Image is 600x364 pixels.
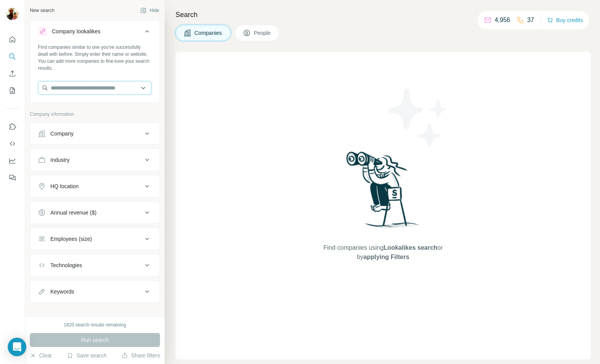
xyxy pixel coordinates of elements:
p: 37 [527,15,534,25]
span: People [254,29,272,37]
button: HQ location [30,177,160,196]
div: Open Intercom Messenger [8,338,26,356]
button: Search [6,50,19,64]
div: Find companies similar to one you've successfully dealt with before. Simply enter their name or w... [38,44,152,72]
button: Company lookalikes [30,22,160,44]
div: New search [30,7,54,14]
button: Hide [135,5,165,16]
button: Clear [30,352,52,359]
button: Feedback [6,171,19,185]
div: Keywords [50,288,74,295]
button: Dashboard [6,154,19,168]
button: Annual revenue ($) [30,203,160,222]
span: Companies [194,29,223,37]
img: Avatar [6,8,19,20]
div: 1820 search results remaining [64,321,126,328]
div: Annual revenue ($) [50,209,96,216]
button: Company [30,124,160,143]
button: Save search [67,352,107,359]
button: Use Surfe on LinkedIn [6,120,19,134]
div: HQ location [50,182,79,190]
img: Surfe Illustration - Stars [383,83,453,153]
div: Employees (size) [50,235,92,243]
button: Share filters [122,352,160,359]
img: Surfe Illustration - Woman searching with binoculars [343,149,423,236]
button: Use Surfe API [6,137,19,151]
div: Company lookalikes [52,27,100,35]
span: Lookalikes search [383,244,437,251]
button: Keywords [30,282,160,301]
span: applying Filters [363,254,409,260]
button: Industry [30,151,160,169]
div: Company [50,130,74,137]
div: Technologies [50,261,82,269]
h4: Search [175,9,591,20]
p: Company information [30,111,160,118]
button: Employees (size) [30,230,160,248]
button: Technologies [30,256,160,275]
button: Quick start [6,33,19,46]
button: Enrich CSV [6,67,19,81]
p: 4,956 [495,15,510,25]
div: Industry [50,156,70,164]
span: Find companies using or by [321,243,445,262]
button: Buy credits [547,15,583,26]
button: My lists [6,84,19,98]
